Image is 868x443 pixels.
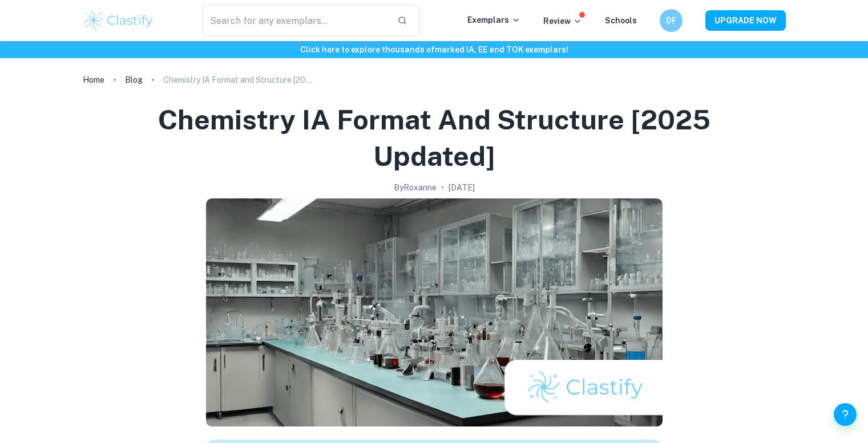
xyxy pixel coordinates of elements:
p: Review [543,15,582,27]
img: Clastify logo [83,9,155,32]
h6: DF [664,14,677,27]
h6: Click here to explore thousands of marked IA, EE and TOK exemplars ! [2,43,866,56]
button: DF [660,9,683,32]
p: Exemplars [467,14,520,26]
p: • [441,181,444,194]
a: Home [83,72,104,88]
p: Chemistry IA Format and Structure [2025 updated] [163,74,312,86]
img: Chemistry IA Format and Structure [2025 updated] cover image [206,198,663,426]
h2: By Roxanne [394,181,437,194]
input: Search for any exemplars... [202,5,389,36]
a: Schools [605,16,637,25]
a: Blog [125,72,143,88]
button: UPGRADE NOW [705,10,786,31]
h2: [DATE] [449,181,475,194]
h1: Chemistry IA Format and Structure [2025 updated] [96,101,772,174]
button: Help and Feedback [834,403,857,426]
